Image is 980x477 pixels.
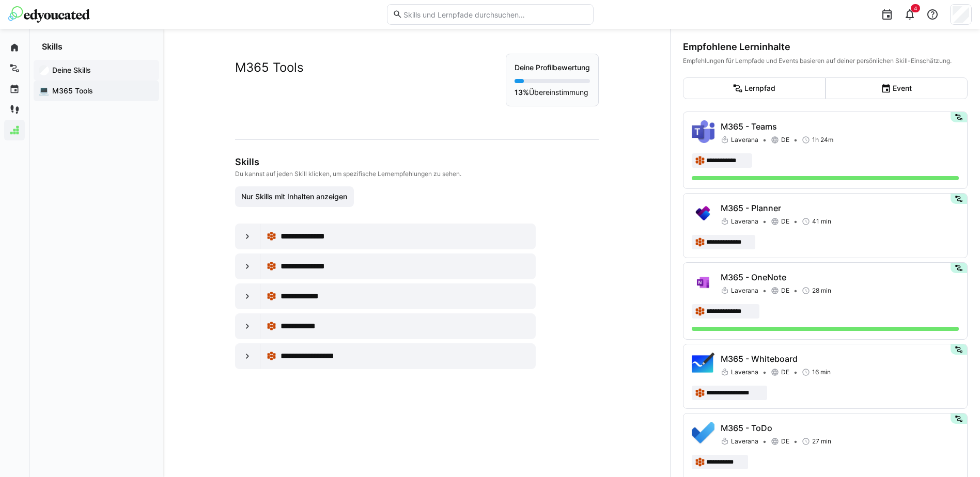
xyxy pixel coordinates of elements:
[692,422,714,444] img: M365 - ToDo
[721,271,959,283] p: M365 - OneNote
[731,368,758,376] span: Laverana
[812,217,831,226] span: 41 min
[914,5,917,11] span: 4
[731,287,758,295] span: Laverana
[812,368,831,376] span: 16 min
[692,202,714,225] img: M365 - Planner
[515,87,590,98] p: Übereinstimmung
[812,287,831,295] span: 28 min
[51,86,154,96] span: M365 Tools
[731,437,758,446] span: Laverana
[683,57,968,65] div: Empfehlungen für Lernpfade und Events basieren auf deiner persönlichen Skill-Einschätzung.
[812,437,831,446] span: 27 min
[683,41,968,53] div: Empfohlene Lerninhalte
[692,353,714,375] img: M365 - Whiteboard
[721,202,959,214] p: M365 - Planner
[515,88,529,97] strong: 13%
[731,217,758,226] span: Laverana
[721,353,959,365] p: M365 - Whiteboard
[235,186,354,207] button: Nur Skills mit Inhalten anzeigen
[781,287,789,295] span: DE
[826,77,968,99] eds-button-option: Event
[515,62,590,73] p: Deine Profilbewertung
[235,60,304,75] h2: M365 Tools
[812,136,833,144] span: 1h 24m
[731,136,758,144] span: Laverana
[781,217,789,226] span: DE
[235,170,597,178] p: Du kannst auf jeden Skill klicken, um spezifische Lernempfehlungen zu sehen.
[402,10,587,19] input: Skills und Lernpfade durchsuchen…
[721,422,959,434] p: M365 - ToDo
[240,192,349,202] span: Nur Skills mit Inhalten anzeigen
[692,120,714,143] img: M365 - Teams
[235,156,597,168] h3: Skills
[692,271,714,294] img: M365 - OneNote
[683,77,826,99] eds-button-option: Lernpfad
[781,136,789,144] span: DE
[39,85,49,96] div: 💻️
[721,120,959,133] p: M365 - Teams
[781,368,789,376] span: DE
[781,437,789,446] span: DE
